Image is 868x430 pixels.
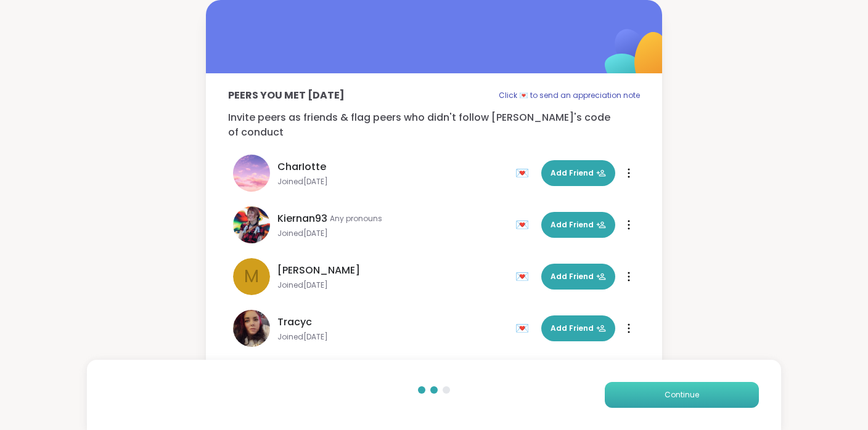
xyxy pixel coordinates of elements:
span: Add Friend [551,168,606,179]
button: Continue [605,382,759,408]
div: 💌 [515,215,534,235]
span: Joined [DATE] [277,332,508,342]
span: Tracyc [277,315,312,330]
span: Continue [665,389,699,400]
span: Add Friend [551,219,606,230]
span: Joined [DATE] [277,177,508,187]
span: Any pronouns [330,214,382,224]
button: Add Friend [541,264,615,290]
span: Kiernan93 [277,211,327,226]
div: 💌 [515,267,534,286]
span: Add Friend [551,323,606,334]
span: Joined [DATE] [277,229,508,238]
span: [PERSON_NAME] [277,263,360,278]
span: CharIotte [277,160,326,174]
img: CharIotte [233,155,270,192]
p: Peers you met [DATE] [228,88,345,103]
span: Add Friend [551,271,606,282]
button: Add Friend [541,212,615,238]
div: 💌 [515,318,534,338]
p: Invite peers as friends & flag peers who didn't follow [PERSON_NAME]'s code of conduct [228,110,640,140]
img: Kiernan93 [233,206,270,243]
button: Add Friend [541,160,615,186]
div: 💌 [515,163,534,183]
span: Joined [DATE] [277,280,508,290]
p: Click 💌 to send an appreciation note [499,88,640,103]
span: m [244,264,259,290]
img: Tracyc [233,310,270,347]
button: Add Friend [541,315,615,341]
